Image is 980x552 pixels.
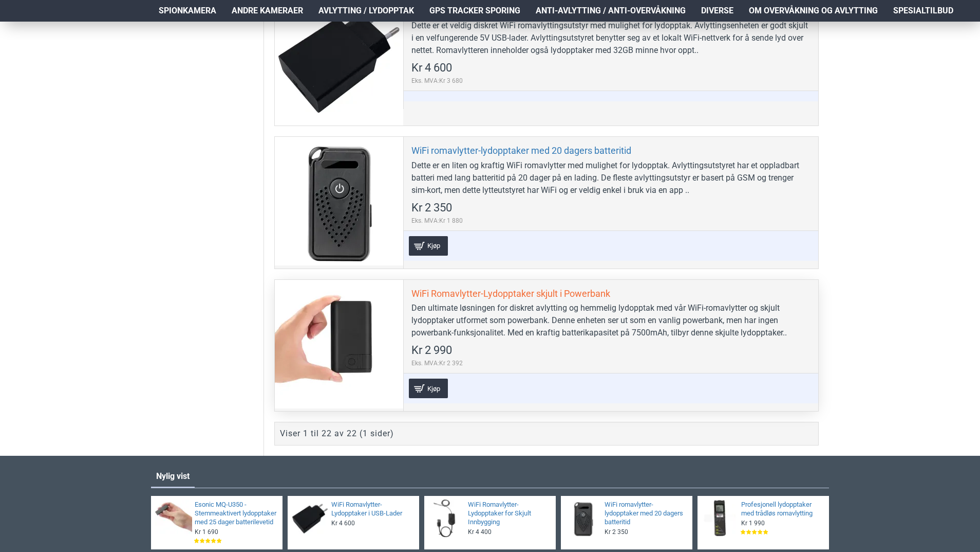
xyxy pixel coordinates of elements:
[195,528,218,536] span: Kr 1 690
[411,202,452,213] span: Kr 2 350
[411,288,610,299] a: WiFi Romavlytter-Lydopptaker skjult i Powerbank
[159,5,216,17] span: Spionkamera
[429,5,520,17] span: GPS Tracker Sporing
[280,428,394,440] div: Viser 1 til 22 av 22 (1 sider)
[468,528,492,536] span: Kr 4 400
[151,466,195,487] a: Nylig vist
[411,359,463,368] span: Eks. MVA:Kr 2 392
[275,280,403,408] a: WiFi Romavlytter-Lydopptaker skjult i Powerbank WiFi Romavlytter-Lydopptaker skjult i Powerbank
[318,5,414,17] span: Avlytting / Lydopptak
[275,137,403,265] a: WiFi romavlytter-lydopptaker med 20 dagers batteritid WiFi romavlytter-lydopptaker med 20 dagers ...
[331,519,355,527] span: Kr 4 600
[741,519,765,527] span: Kr 1 990
[428,500,465,537] img: WiFi Romavlytter-Lydopptaker for Skjult Innbygging
[749,5,878,17] span: Om overvåkning og avlytting
[155,500,192,537] img: Esonic MQ-U350 - Stemmeaktivert lydopptaker med 25 dager batterilevetid
[411,20,811,57] div: Dette er et veldig diskret WiFi romavlyttingsutstyr med mulighet for lydopptak. Avlyttingsenheten...
[701,500,739,537] img: Profesjonell lydopptaker med trådløs romavlytting
[195,501,276,527] a: Esonic MQ-U350 - Stemmeaktivert lydopptaker med 25 dager batterilevetid
[468,501,550,527] a: WiFi Romavlytter-Lydopptaker for Skjult Innbygging
[232,5,303,17] span: Andre kameraer
[893,5,953,17] span: Spesialtilbud
[411,159,811,197] div: Dette er en liten og kraftig WiFi romavlytter med mulighet for lydopptak. Avlyttingsutstyret har ...
[605,528,628,536] span: Kr 2 350
[411,216,463,225] span: Eks. MVA:Kr 1 880
[411,345,452,356] span: Kr 2 990
[411,302,811,339] div: Den ultimate løsningen for diskret avlytting og hemmelig lydopptak med vår WiFi-romavlytter og sk...
[291,500,329,537] img: WiFi Romavlytter-Lydopptaker i USB-Lader
[564,500,602,537] img: WiFi romavlytter-lydopptaker med 20 dagers batteritid
[411,62,452,74] span: Kr 4 600
[701,5,733,17] span: Diverse
[425,242,443,249] span: Kjøp
[411,145,631,156] a: WiFi romavlytter-lydopptaker med 20 dagers batteritid
[331,501,413,518] a: WiFi Romavlytter-Lydopptaker i USB-Lader
[411,76,463,85] span: Eks. MVA:Kr 3 680
[425,385,443,392] span: Kjøp
[605,501,686,527] a: WiFi romavlytter-lydopptaker med 20 dagers batteritid
[536,5,686,17] span: Anti-avlytting / Anti-overvåkning
[741,501,823,518] a: Profesjonell lydopptaker med trådløs romavlytting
